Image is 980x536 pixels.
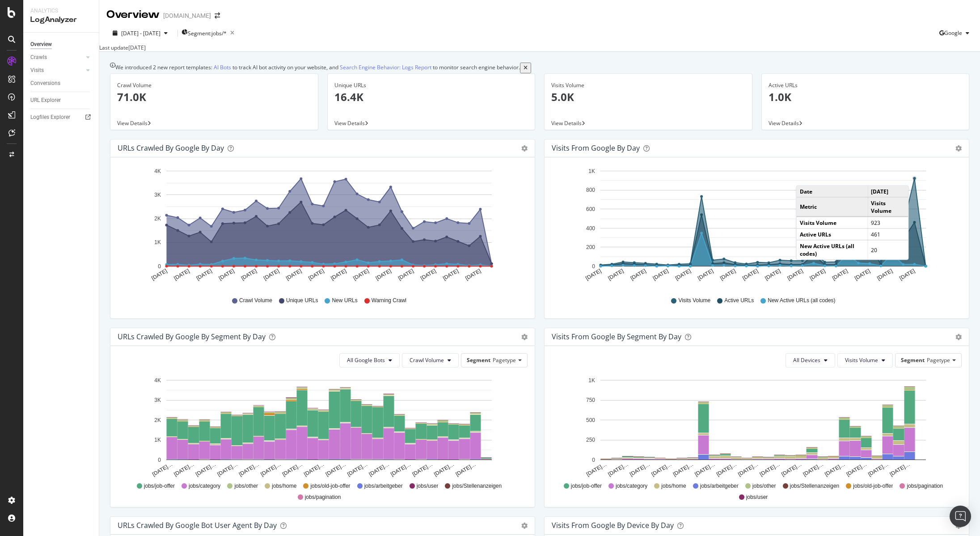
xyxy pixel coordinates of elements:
text: 0 [158,456,161,463]
text: [DATE] [876,267,894,281]
span: Segment [467,356,490,364]
text: [DATE] [195,267,213,281]
a: Overview [30,40,93,49]
span: jobs/home [661,482,686,490]
span: jobs/old-job-offer [853,482,893,490]
span: Warning Crawl [372,297,406,304]
div: Visits From Google By Device By Day [552,521,674,530]
text: 2K [154,215,161,222]
text: 1K [154,239,161,245]
div: Overview [30,40,52,49]
span: jobs/user [746,494,768,501]
td: Visits Volume [797,216,868,228]
span: jobs/other [234,482,258,490]
span: jobs/Stellenanzeigen [790,482,840,490]
span: Active URLs [724,297,754,304]
span: View Details [334,119,365,127]
span: Unique URLs [286,297,318,304]
td: 20 [868,240,908,259]
text: 500 [586,417,595,423]
div: gear [521,145,528,152]
span: View Details [551,119,582,127]
text: 400 [586,225,595,231]
span: jobs/home [272,482,296,490]
text: [DATE] [218,267,236,281]
span: jobs/job-offer [571,482,602,490]
span: Visits Volume [678,297,710,304]
td: Metric [797,197,868,217]
text: 0 [158,263,161,269]
span: jobs/user [417,482,439,490]
text: [DATE] [329,267,347,281]
div: URLs Crawled by Google by day [118,143,224,152]
div: arrow-right-arrow-left [215,13,220,19]
span: jobs/category [616,482,647,490]
div: We introduced 2 new report templates: to track AI bot activity on your website, and to monitor se... [115,63,520,73]
span: jobs/category [189,482,220,490]
text: [DATE] [831,267,849,281]
text: [DATE] [853,267,871,281]
text: [DATE] [397,267,415,281]
text: [DATE] [764,267,781,281]
text: [DATE] [898,267,916,281]
span: Pagetype [927,356,950,364]
button: [DATE] - [DATE] [106,29,174,38]
span: jobs/arbeitgeber [700,482,739,490]
span: jobs/other [752,482,776,490]
div: Analytics [30,7,92,15]
p: 1.0K [769,89,963,105]
a: Conversions [30,79,93,88]
div: gear [521,334,528,340]
text: [DATE] [442,267,460,281]
text: 1K [154,437,161,443]
text: [DATE] [809,267,827,281]
text: [DATE] [607,267,625,281]
div: info banner [110,63,969,73]
span: Google [944,29,962,37]
text: 0 [592,263,595,269]
text: [DATE] [786,267,804,281]
td: New Active URLs (all codes) [797,240,868,259]
text: 4K [154,377,161,383]
span: View Details [117,119,148,127]
div: Crawls [30,53,47,62]
div: Visits from Google By Segment By Day [552,332,681,341]
span: Crawl Volume [239,297,272,304]
text: [DATE] [352,267,370,281]
div: Active URLs [769,81,963,89]
span: jobs/old-job-offer [310,482,350,490]
text: 1K [588,377,595,383]
div: URL Explorer [30,96,61,105]
text: 1K [588,168,595,174]
span: jobs/arbeitgeber [364,482,403,490]
text: [DATE] [629,267,647,281]
td: Date [797,186,868,197]
span: [DATE] - [DATE] [121,30,161,37]
a: Search Engine Behavior: Logs Report [340,63,431,72]
text: 200 [586,244,595,250]
a: Crawls [30,53,84,62]
text: [DATE] [741,267,759,281]
text: [DATE] [652,267,670,281]
text: [DATE] [150,267,168,281]
span: All Devices [793,356,820,364]
td: [DATE] [868,186,908,197]
div: Last update [99,44,146,51]
text: 2K [154,417,161,423]
text: [DATE] [674,267,692,281]
p: 16.4K [334,89,528,105]
td: 461 [868,228,908,240]
button: Google [939,26,973,40]
svg: A chart. [118,165,524,289]
button: Visits Volume [837,353,893,367]
p: 5.0K [551,89,745,105]
div: gear [955,334,962,340]
text: [DATE] [719,267,737,281]
span: Crawl Volume [410,356,444,364]
div: Overview [106,7,160,22]
div: gear [521,523,528,529]
div: Visits from Google by day [552,143,640,152]
div: [DOMAIN_NAME] [163,11,211,20]
span: View Details [769,119,799,127]
div: URLs Crawled by Google By Segment By Day [118,332,266,341]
